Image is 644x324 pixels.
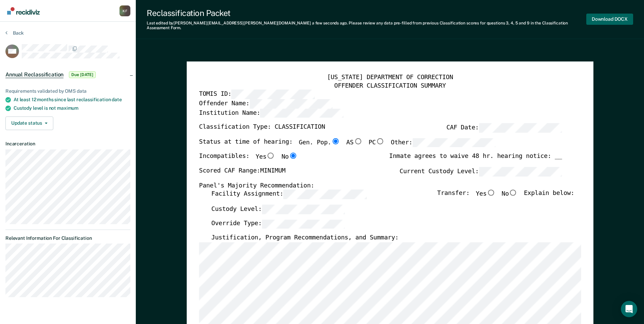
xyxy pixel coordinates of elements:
[5,88,130,94] div: Requirements validated by OMS data
[479,123,562,132] input: CAF Date:
[289,153,297,159] input: No
[312,21,347,25] span: a few seconds ago
[283,190,366,199] input: Facility Assignment:
[479,167,562,176] input: Current Custody Level:
[266,153,275,159] input: Yes
[119,5,130,16] div: K F
[476,190,495,199] label: Yes
[5,116,53,130] button: Update status
[446,123,562,132] label: CAF Date:
[486,190,495,196] input: Yes
[7,7,40,15] img: Recidiviz
[586,14,633,25] button: Download DOCX
[199,108,343,118] label: Institution Name:
[147,8,586,18] div: Reclassification Packet
[199,74,581,82] div: [US_STATE] DEPARTMENT OF CORRECTION
[211,219,345,228] label: Override Type:
[231,90,314,99] input: TOMIS ID:
[346,138,362,147] label: AS
[509,190,518,196] input: No
[119,5,130,16] button: Profile dropdown button
[400,167,562,176] label: Current Custody Level:
[501,190,517,199] label: No
[211,204,345,214] label: Custody Level:
[5,30,24,36] button: Back
[199,90,314,99] label: TOMIS ID:
[5,71,63,78] span: Annual Reclassification
[412,138,496,147] input: Other:
[14,97,130,103] div: At least 12 months since last reclassification
[256,153,275,162] label: Yes
[14,105,130,111] div: Custody level is not
[147,21,586,31] div: Last edited by [PERSON_NAME][EMAIL_ADDRESS][PERSON_NAME][DOMAIN_NAME] . Please review any data pr...
[211,234,399,242] label: Justification, Program Recommendations, and Summary:
[199,82,581,90] div: OFFENDER CLASSIFICATION SUMMARY
[281,153,297,162] label: No
[368,138,384,147] label: PC
[211,190,366,199] label: Facility Assignment:
[260,108,343,118] input: Institution Name:
[376,138,385,144] input: PC
[262,204,345,214] input: Custody Level:
[199,182,562,190] div: Panel's Majority Recommendation:
[5,235,130,241] dt: Relevant Information For Classification
[621,301,637,317] div: Open Intercom Messenger
[112,97,122,102] span: date
[5,141,130,147] dt: Incarceration
[199,123,325,132] label: Classification Type: CLASSIFICATION
[437,190,574,204] div: Transfer: Explain below:
[199,153,297,167] div: Incompatibles:
[391,138,496,147] label: Other:
[262,219,345,228] input: Override Type:
[199,167,286,176] label: Scored CAF Range: MINIMUM
[199,138,496,153] div: Status at time of hearing:
[57,105,78,111] span: maximum
[199,99,333,108] label: Offender Name:
[331,138,340,144] input: Gen. Pop.
[353,138,362,144] input: AS
[299,138,340,147] label: Gen. Pop.
[389,153,562,167] div: Inmate agrees to waive 48 hr. hearing notice: __
[249,99,332,108] input: Offender Name:
[69,71,96,78] span: Due [DATE]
